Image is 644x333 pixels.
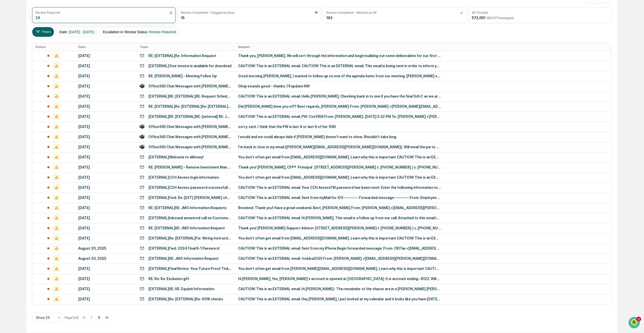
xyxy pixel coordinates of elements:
a: Powered byPylon [36,125,61,129]
img: icon [460,11,463,14]
div: [EXTERNAL]RE: [EXTERNAL]RE: [external] RE: JMG Information Request - [PERSON_NAME] [148,115,232,119]
div: CAUTION! This is an EXTERNAL email. CAUTION! This is an EXTERNAL email. This email is being sent ... [238,64,441,68]
div: [DATE] [78,165,134,169]
th: Snippet [235,43,612,51]
button: Filters [32,27,54,37]
div: RE: Re: Re: Exclusion gift [148,277,189,281]
div: Thank you! [PERSON_NAME] Support Advisor [STREET_ADDRESS][PERSON_NAME] t. [PHONE_NUMBER] | c. [PH... [238,226,441,230]
div: [DATE] [78,175,134,179]
div: RE: [EXTERNAL]Re: [EXTERNAL]Re: [EXTERNAL]Re: [EXTERNAL]Re: Trades being placed [DATE] [148,104,232,108]
div: [DATE] [78,64,134,68]
div: [EXTERNAL]RE: JMG Information Request [148,256,219,261]
img: 8933085812038_c878075ebb4cc5468115_72.jpg [11,39,20,48]
div: [EXTERNAL]CCH Axcess login information [148,175,219,179]
span: • [42,83,44,87]
div: CAUTION! This is an EXTERNAL email. Hi [PERSON_NAME], This email is a follow up from our call. At... [238,216,441,220]
div: [DATE] [78,206,134,210]
div: RE: [EXTERNAL]Re: Information Request [148,54,216,58]
th: Status [32,43,75,51]
span: [DATE] - [DATE] [69,30,94,34]
div: [DATE] [78,155,134,159]
div: 🔎 [5,114,9,118]
span: [PERSON_NAME] [16,83,41,87]
div: Review Completed - Marked as OK [326,11,377,14]
div: Hi [PERSON_NAME], Yes, [PERSON_NAME]’s account is opened at [GEOGRAPHIC_DATA]. It is account endi... [238,277,441,281]
div: Review Completed - Flagged as Issue [181,11,235,14]
span: Attestations [42,104,63,109]
div: August 20, 2025 [78,256,134,261]
div: 183 [326,15,332,20]
div: Good morning [PERSON_NAME], I wanted to follow up on one of the agenda items from our meeting. [P... [238,74,441,78]
div: [DATE] [78,297,134,301]
div: RE: [EXTERNAL]RE: JMG Information Requests [148,206,227,210]
span: Review Required [149,30,176,34]
div: Start new chat [23,39,83,44]
div: [EXTERNAL]Re: [EXTERNAL]Fw: Wiring Instructions for 97 Porsche LLC [148,236,232,240]
th: Topic [137,43,235,51]
div: Past conversations [5,56,34,60]
div: You don't often get email from [EMAIL_ADDRESS][DOMAIN_NAME]. Learn why this is important CAUTION!... [238,175,441,179]
div: CAUTION! This is an EXTERNAL email. Your CCH AxcessTM password has been reset. Enter the followin... [238,186,441,190]
span: Data Lookup [10,113,32,118]
span: ( 687,677 messages) [486,16,514,20]
img: icon [169,11,173,14]
div: [DATE] [78,196,134,200]
div: [EXTERNAL]Inbound answered call on Customer Service [148,216,232,220]
th: Date [75,43,137,51]
div: [EXTERNAL]Your invoice is available for download [148,64,232,68]
div: CAUTION! This is an EXTERNAL email. PW: Cox1959 From: [PERSON_NAME]: [DATE] 5:32 PM To: [PERSON_N... [238,115,441,119]
div: [DATE] [78,125,134,129]
div: CAUTION! This is an EXTERNAL email. Hey [PERSON_NAME], I just looked at my calendar and it looks ... [238,297,441,301]
span: Preclearance [10,104,33,109]
div: Office365 Chat Messages with [PERSON_NAME], [PERSON_NAME] on [DATE] [148,145,232,149]
div: Okay sounds good - thanks. I'll update NW [238,84,441,88]
div: 29 [35,15,40,20]
div: [DATE] [78,104,134,108]
div: [EXTERNAL]CCH Axcess password successfully reset! [148,186,232,190]
div: You don't often get email from [PERSON_NAME][EMAIL_ADDRESS][DOMAIN_NAME]. Learn why this is impor... [238,267,441,271]
button: Start new chat [86,40,92,46]
div: [DATE] [78,236,134,240]
div: 🗄️ [37,104,41,108]
span: [DATE] [45,83,55,87]
a: 🔎Data Lookup [3,111,34,120]
div: Page 1 of 2 [65,316,79,320]
div: [DATE] [78,277,134,281]
span: [DATE] [45,69,55,73]
div: [DATE] [78,186,134,190]
div: CAUTION! This is an EXTERNAL email. Sent from myMail for iOS -------- Forwarded message -------- ... [238,196,441,200]
div: sorry. sent. I think that the PW is last 4 or last 6 of her SSN [238,125,441,129]
div: 572,001 [472,15,514,20]
div: 🖐️ [5,104,9,108]
div: You don't often get email from [EMAIL_ADDRESS][DOMAIN_NAME]. Learn why this is important CAUTION!... [238,236,441,240]
div: RE: [EXTERNAL]RE: JMG Information Request [148,226,225,230]
div: [DATE] [78,226,134,230]
div: [DATE] [78,115,134,119]
div: Thank you, [PERSON_NAME]. We will sort through the information and begin building out some delive... [238,54,441,58]
button: Date:[DATE] - [DATE] [56,27,98,37]
div: [EXTERNAL]Final Notice: Your Future Proof Ticket Is At Risk of Cancellation [148,267,232,271]
div: [EXTERNAL]Welcome to eMoney! [148,155,204,159]
div: [DATE] [78,54,134,58]
a: 🖐️Preclearance [3,102,35,111]
div: CAUTION! This is an EXTERNAL email. Hello [PERSON_NAME], Checking back in to see if you have the ... [238,94,441,98]
div: RE: [PERSON_NAME] - Meeting Follow Up [148,74,217,78]
div: Received. Thank you! Have a great weekend. Best, [PERSON_NAME] From: [PERSON_NAME] <[EMAIL_ADDRES... [238,206,441,210]
div: Office365 Chat Messages with [PERSON_NAME], [PERSON_NAME] on [DATE] [148,135,232,139]
div: RE: [PERSON_NAME] - Remove Investment Management, Keep COR, Keep Financial Planning. [148,165,232,169]
div: You don't often get email from [EMAIL_ADDRESS][DOMAIN_NAME]. Learn why this is important CAUTION!... [238,155,441,159]
div: [DATE] [78,84,134,88]
div: [DATE] [78,267,134,271]
div: [DATE] [78,135,134,139]
div: Review Required [35,11,60,14]
div: I would and we could always hide if [PERSON_NAME] doesn't want to show. Shouldn't take long [238,135,441,139]
div: CAUTION! This is an EXTERNAL email. ttobba2025 From: [PERSON_NAME] <[EMAIL_ADDRESS][PERSON_NAME][... [238,256,441,261]
div: 15 [181,15,185,20]
p: How can we help? [5,11,92,19]
div: Thank you! [PERSON_NAME], CFP® Principal [STREET_ADDRESS][PERSON_NAME] t. [PHONE_NUMBER] | c. [PH... [238,165,441,169]
div: [DATE] [78,216,134,220]
div: [EXTERNAL]Fwd: 2024 Final K-1 Password [148,246,219,250]
div: [EXTERNAL]RE: [EXTERNAL]RE: Request Schedule C - [PERSON_NAME] Advisory LLC Defined Benefit Pensi... [148,94,232,98]
img: 1746055101610-c473b297-6a78-478c-a979-82029cc54cd1 [5,39,14,48]
a: 🗄️Attestations [35,102,65,111]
